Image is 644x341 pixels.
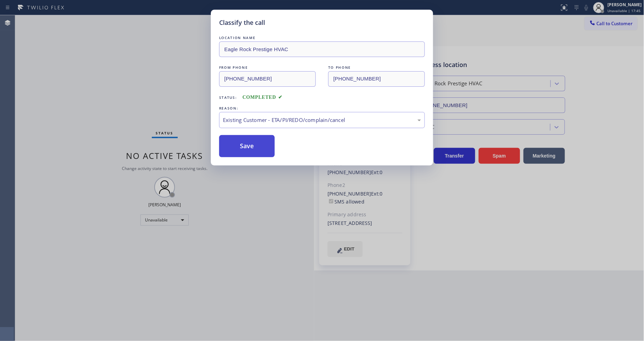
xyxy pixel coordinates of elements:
div: TO PHONE [328,64,425,71]
h5: Classify the call [219,18,265,27]
span: Status: [219,95,237,100]
div: FROM PHONE [219,64,316,71]
div: Existing Customer - ETA/PI/REDO/complain/cancel [223,116,421,124]
div: REASON: [219,105,425,112]
input: From phone [219,71,316,87]
button: Save [219,135,275,157]
span: COMPLETED [243,95,283,100]
div: LOCATION NAME [219,34,425,41]
input: To phone [328,71,425,87]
